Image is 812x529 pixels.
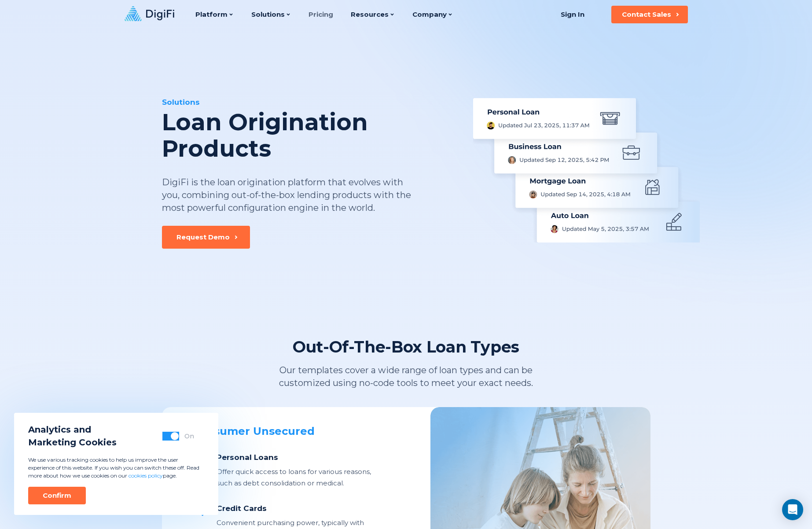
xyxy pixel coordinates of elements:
div: Loan Origination Products [162,109,458,162]
button: Contact Sales [611,6,688,23]
button: Confirm [28,487,86,504]
div: Credit Cards [217,503,372,514]
span: Marketing Cookies [28,436,117,449]
div: Our templates cover a wide range of loan types and can be customized using no-code tools to meet ... [243,364,570,389]
p: We use various tracking cookies to help us improve the user experience of this website. If you wi... [28,456,204,480]
button: Request Demo [162,226,250,249]
div: Request Demo [176,233,230,242]
div: Contact Sales [622,10,671,19]
div: DigiFi is the loan origination platform that evolves with you, combining out-of-the-box lending p... [162,176,412,214]
div: On [184,432,194,441]
a: cookies policy [129,472,163,479]
a: Sign In [550,6,595,23]
div: Offer quick access to loans for various reasons, such as debt consolidation or medical. [217,466,372,489]
div: Personal Loans [217,452,372,463]
div: Open Intercom Messenger [782,499,803,520]
div: Confirm [43,491,71,500]
div: Solutions [162,97,458,107]
span: Analytics and [28,423,117,436]
div: Consumer Unsecured [192,425,372,438]
div: Out-Of-The-Box Loan Types [293,337,519,357]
